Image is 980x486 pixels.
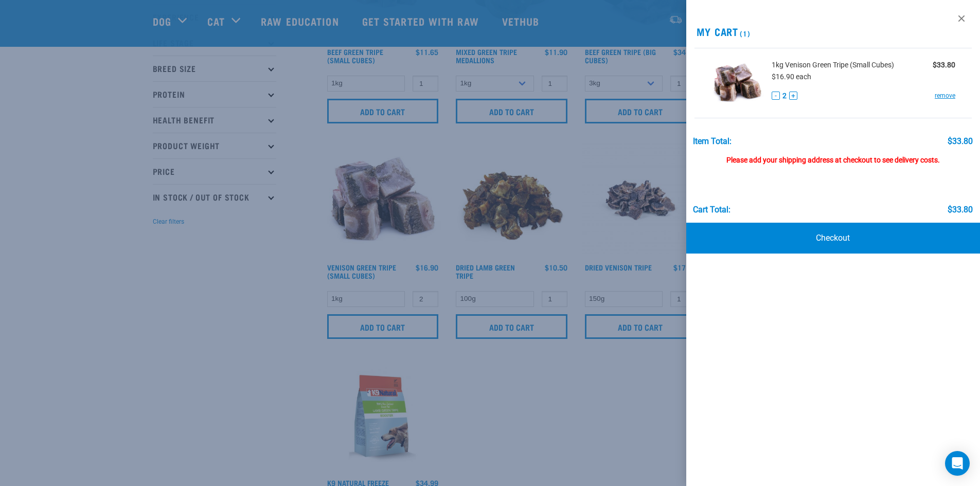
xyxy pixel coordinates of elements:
[693,205,730,214] div: Cart total:
[738,31,750,35] span: (1)
[789,92,797,100] button: +
[933,61,955,69] strong: $33.80
[948,205,973,214] div: $33.80
[693,146,973,165] div: Please add your shipping address at checkout to see delivery costs.
[772,92,780,100] button: -
[948,137,973,146] div: $33.80
[772,73,811,81] span: $16.90 each
[782,91,787,101] span: 2
[693,137,732,146] div: Item Total:
[945,451,970,476] div: Open Intercom Messenger
[935,91,955,100] a: remove
[711,57,764,110] img: Venison Green Tripe (Small Cubes)
[772,60,894,70] span: 1kg Venison Green Tripe (Small Cubes)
